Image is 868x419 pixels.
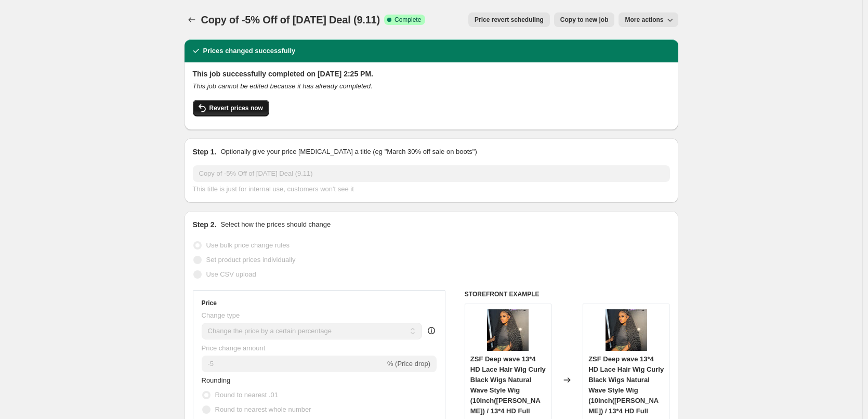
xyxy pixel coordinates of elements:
span: Copy of -5% Off of [DATE] Deal (9.11) [201,14,380,25]
img: waterwave_80x.jpg [487,309,529,351]
span: Price change amount [202,344,266,352]
button: More actions [619,12,678,27]
span: Change type [202,311,240,319]
span: % (Price drop) [387,360,430,368]
p: Select how the prices should change [220,219,331,230]
h6: STOREFRONT EXAMPLE [465,290,670,298]
span: Complete [394,16,421,24]
i: This job cannot be edited because it has already completed. [193,82,373,90]
button: Price change jobs [185,12,199,27]
button: Price revert scheduling [468,12,550,27]
h2: Step 1. [193,147,217,157]
button: Revert prices now [193,100,269,116]
span: Rounding [202,376,231,384]
p: Optionally give your price [MEDICAL_DATA] a title (eg "March 30% off sale on boots") [220,147,477,157]
span: Round to nearest .01 [215,391,278,399]
h3: Price [202,299,217,307]
h2: Prices changed successfully [203,46,296,56]
input: 30% off holiday sale [193,165,670,182]
span: Use bulk price change rules [206,241,290,249]
input: -15 [202,356,385,372]
span: Copy to new job [560,16,609,24]
h2: This job successfully completed on [DATE] 2:25 PM. [193,69,670,79]
span: More actions [625,16,663,24]
span: Set product prices individually [206,256,296,264]
span: This title is just for internal use, customers won't see it [193,185,354,193]
img: waterwave_80x.jpg [606,309,647,351]
button: Copy to new job [554,12,615,27]
span: Round to nearest whole number [215,405,311,413]
div: help [426,325,437,336]
span: Revert prices now [209,104,263,112]
span: Use CSV upload [206,270,256,278]
span: Price revert scheduling [475,16,544,24]
h2: Step 2. [193,219,217,230]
